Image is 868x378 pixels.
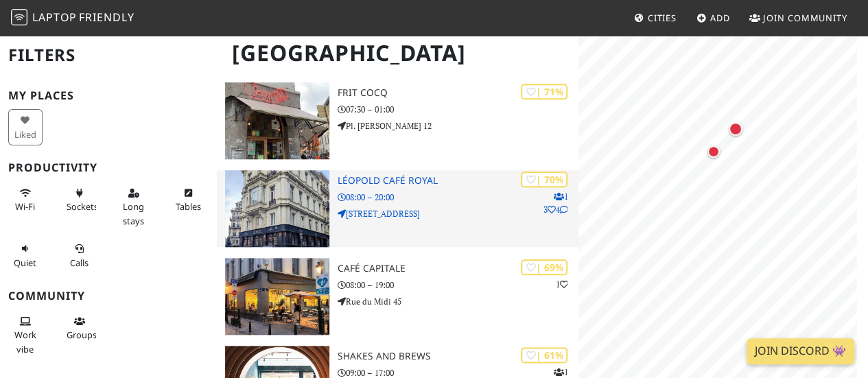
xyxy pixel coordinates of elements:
h2: Filters [8,34,209,76]
a: Frit Cocq | 71% Frit Cocq 07:30 – 01:00 Pl. [PERSON_NAME] 12 [217,82,578,159]
button: Work vibe [8,310,43,360]
span: Join Community [763,12,847,24]
img: LaptopFriendly [11,9,27,25]
img: Café Capitale [225,258,329,335]
button: Wi-Fi [8,182,43,218]
p: 08:00 – 20:00 [338,191,578,204]
h1: [GEOGRAPHIC_DATA] [221,34,576,72]
div: | 69% [521,259,567,275]
span: Add [710,12,730,24]
a: Add [691,5,736,30]
span: Cities [648,12,677,24]
span: Long stays [123,200,144,226]
h3: Shakes and Brews [338,351,578,362]
h3: Léopold Café Royal [338,175,578,187]
p: Rue du Midi 45 [338,295,578,308]
h3: My Places [8,89,209,102]
div: Map marker [722,115,749,143]
div: | 70% [521,172,567,187]
button: Groups [62,310,97,346]
span: Group tables [67,329,97,341]
button: Quiet [8,237,43,274]
button: Long stays [117,182,151,232]
a: LaptopFriendly LaptopFriendly [11,6,134,30]
button: Calls [62,237,97,274]
p: [STREET_ADDRESS] [338,207,578,220]
h3: Productivity [8,161,209,174]
a: Join Community [744,5,853,30]
span: Stable Wi-Fi [15,200,35,213]
p: 07:30 – 01:00 [338,103,578,116]
p: 08:00 – 19:00 [338,279,578,292]
a: Cities [629,5,682,30]
span: People working [14,329,36,355]
p: 1 [555,278,567,291]
img: Frit Cocq [225,82,329,159]
span: Power sockets [67,200,98,213]
p: 1 3 4 [543,190,567,216]
a: Café Capitale | 69% 1 Café Capitale 08:00 – 19:00 Rue du Midi 45 [217,258,578,335]
span: Laptop [32,10,77,25]
h3: Frit Cocq [338,87,578,99]
img: Léopold Café Royal [225,170,329,247]
span: Friendly [79,10,134,25]
span: Video/audio calls [70,257,89,269]
h3: Café Capitale [338,263,578,274]
button: Sockets [62,182,97,218]
a: Léopold Café Royal | 70% 134 Léopold Café Royal 08:00 – 20:00 [STREET_ADDRESS] [217,170,578,247]
p: Pl. [PERSON_NAME] 12 [338,119,578,132]
span: Work-friendly tables [175,200,200,213]
h3: Community [8,290,209,303]
div: | 61% [521,347,567,363]
div: Map marker [700,138,727,165]
button: Tables [171,182,205,218]
span: Quiet [14,257,36,269]
div: | 71% [521,84,567,99]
